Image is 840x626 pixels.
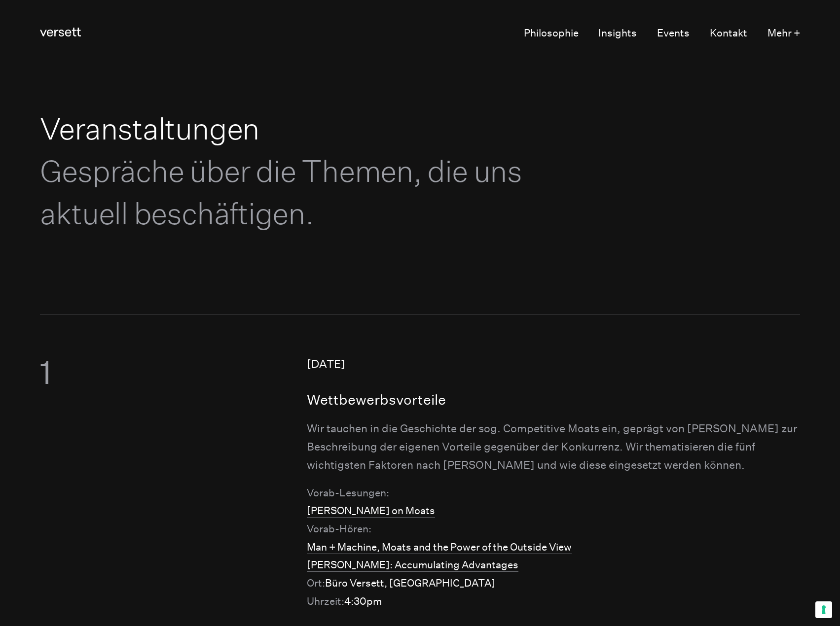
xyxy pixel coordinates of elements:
[710,24,747,43] a: Kontakt
[524,24,579,43] a: Philosophie
[307,419,800,474] p: Wir tauchen in die Geschichte der sog. Competitive Moats ein, geprägt von [PERSON_NAME] zur Besch...
[307,355,800,373] p: [DATE]
[307,574,800,592] div: Büro Versett, [GEOGRAPHIC_DATA]
[40,107,522,234] h1: Veranstaltungen
[307,559,518,572] a: [PERSON_NAME]: Accumulating Advantages
[40,153,521,231] span: Gespräche über die Themen, die uns aktuell beschäftigen.
[307,484,800,502] div: Vorab-Lesungen:
[767,24,800,43] button: Mehr +
[307,592,800,611] div: 4:30pm
[307,595,344,607] span: Uhrzeit:
[307,505,435,518] a: [PERSON_NAME] on Moats
[815,601,832,618] button: Your consent preferences for tracking technologies
[307,390,800,410] h4: Wettbewerbsvorteile
[307,541,572,554] a: Man + Machine, Moats and the Power of the Outside View
[657,24,690,43] a: Events
[598,24,637,43] a: Insights
[307,577,325,589] span: Ort:
[307,520,800,538] div: Vorab-Hören:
